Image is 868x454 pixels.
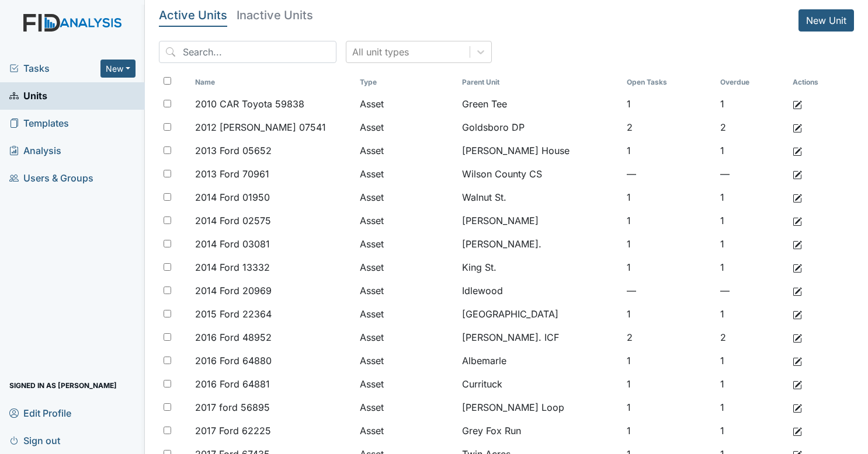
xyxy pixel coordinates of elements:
td: 2 [622,116,716,139]
td: Asset [355,326,457,349]
span: Edit Profile [9,404,71,422]
td: 2 [622,326,716,349]
th: Toggle SortBy [457,72,622,92]
td: — [716,279,788,302]
span: 2017 ford 56895 [195,400,270,414]
span: 2016 Ford 64880 [195,354,272,368]
td: 1 [716,419,788,442]
td: 1 [622,302,716,326]
span: 2013 Ford 05652 [195,144,272,158]
td: Asset [355,209,457,232]
span: Units [9,87,47,105]
td: Idlewood [457,279,622,302]
span: 2016 Ford 64881 [195,377,270,391]
td: — [622,279,716,302]
span: 2010 CAR Toyota 59838 [195,97,304,111]
td: 1 [716,256,788,279]
td: Asset [355,279,457,302]
td: [GEOGRAPHIC_DATA] [457,302,622,326]
td: King St. [457,256,622,279]
h5: Active Units [159,9,227,21]
td: Asset [355,349,457,372]
span: 2014 Ford 01950 [195,190,270,204]
span: 2016 Ford 48952 [195,330,272,344]
td: Green Tee [457,92,622,116]
td: Asset [355,302,457,326]
td: Walnut St. [457,186,622,209]
td: Currituck [457,372,622,396]
span: 2013 Ford 70961 [195,167,269,181]
th: Toggle SortBy [716,72,788,92]
td: 1 [622,92,716,116]
td: 1 [622,186,716,209]
td: 1 [716,186,788,209]
td: Asset [355,372,457,396]
td: [PERSON_NAME] [457,209,622,232]
td: Asset [355,232,457,256]
td: — [716,162,788,186]
input: Search... [159,41,336,63]
td: Asset [355,162,457,186]
input: Toggle All Rows Selected [164,77,171,85]
td: 1 [622,372,716,396]
td: Asset [355,116,457,139]
td: 1 [622,209,716,232]
td: Asset [355,256,457,279]
td: 1 [716,92,788,116]
td: 1 [716,209,788,232]
td: [PERSON_NAME] Loop [457,396,622,419]
span: 2017 Ford 62225 [195,424,271,438]
td: 2 [716,326,788,349]
span: Templates [9,114,69,132]
td: Grey Fox Run [457,419,622,442]
th: Toggle SortBy [190,72,355,92]
td: 1 [716,396,788,419]
td: 1 [622,256,716,279]
h5: Inactive Units [237,9,313,21]
button: New [100,60,136,78]
td: 1 [622,232,716,256]
span: Signed in as [PERSON_NAME] [9,376,117,394]
td: Asset [355,139,457,162]
td: [PERSON_NAME]. [457,232,622,256]
span: 2012 [PERSON_NAME] 07541 [195,120,326,134]
td: 1 [716,302,788,326]
span: 2014 Ford 20969 [195,284,272,298]
td: [PERSON_NAME]. ICF [457,326,622,349]
td: 1 [716,139,788,162]
td: — [622,162,716,186]
span: Sign out [9,431,60,449]
a: Tasks [9,61,100,75]
td: 1 [622,139,716,162]
span: Users & Groups [9,169,93,187]
th: Toggle SortBy [355,72,457,92]
span: 2014 Ford 03081 [195,237,270,251]
span: 2014 Ford 02575 [195,214,271,228]
td: 1 [622,349,716,372]
td: Asset [355,419,457,442]
td: 1 [622,419,716,442]
td: 1 [716,349,788,372]
td: Goldsboro DP [457,116,622,139]
td: Albemarle [457,349,622,372]
td: 1 [622,396,716,419]
td: 1 [716,372,788,396]
td: 1 [716,232,788,256]
th: Toggle SortBy [622,72,716,92]
span: 2014 Ford 13332 [195,260,270,274]
span: 2015 Ford 22364 [195,307,272,321]
span: Analysis [9,142,61,160]
td: 2 [716,116,788,139]
div: All unit types [352,45,409,59]
td: Wilson County CS [457,162,622,186]
a: New Unit [798,9,854,32]
td: Asset [355,92,457,116]
td: [PERSON_NAME] House [457,139,622,162]
td: Asset [355,396,457,419]
td: Asset [355,186,457,209]
th: Actions [788,72,846,92]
